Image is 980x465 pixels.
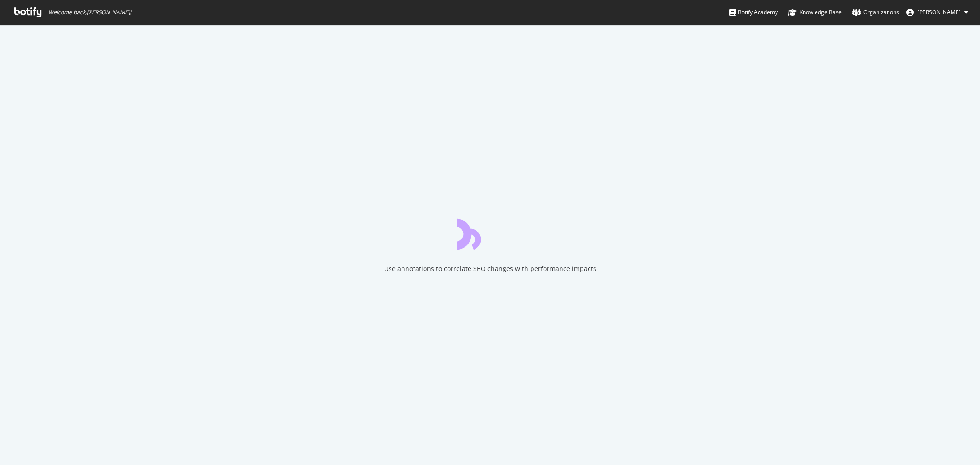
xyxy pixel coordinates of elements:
div: Knowledge Base [788,8,842,17]
div: Botify Academy [729,8,778,17]
div: Use annotations to correlate SEO changes with performance impacts [384,264,596,273]
button: [PERSON_NAME] [899,5,975,20]
span: Welcome back, [PERSON_NAME] ! [48,9,131,16]
span: Cousseau Victor [918,8,961,16]
div: Organizations [852,8,899,17]
div: animation [457,216,523,250]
